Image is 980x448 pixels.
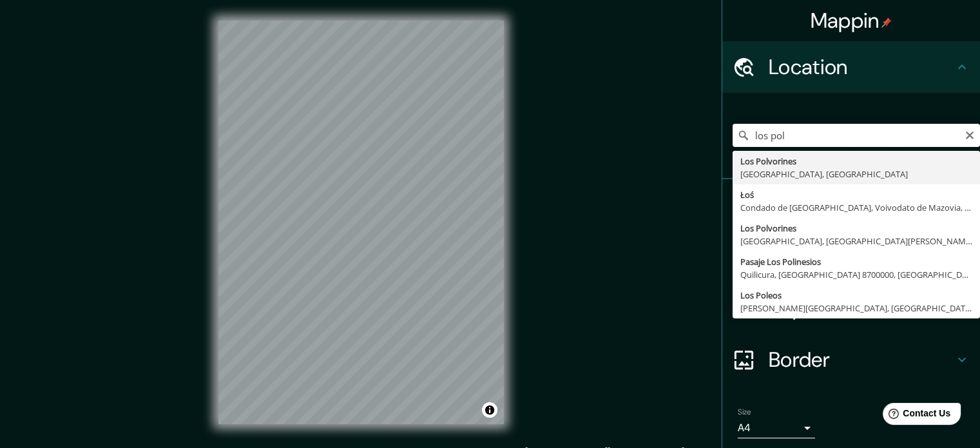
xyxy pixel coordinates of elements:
[769,347,954,373] h4: Border
[740,255,972,268] div: Pasaje Los Polinesios
[738,407,751,418] label: Size
[482,402,497,418] button: Toggle attribution
[740,268,972,281] div: Quilicura, [GEOGRAPHIC_DATA] 8700000, [GEOGRAPHIC_DATA]
[740,155,972,168] div: Los Polvorines
[740,222,972,235] div: Los Polvorines
[218,21,504,424] canvas: Map
[722,334,980,385] div: Border
[733,124,980,147] input: Pick your city or area
[722,282,980,334] div: Layout
[769,295,954,321] h4: Layout
[740,289,972,302] div: Los Poleos
[769,54,954,80] h4: Location
[740,168,972,180] div: [GEOGRAPHIC_DATA], [GEOGRAPHIC_DATA]
[722,231,980,282] div: Style
[740,201,972,214] div: Condado de [GEOGRAPHIC_DATA], Voivodato de Mazovia, [GEOGRAPHIC_DATA]
[811,8,892,34] h4: Mappin
[740,188,972,201] div: Łoś
[722,41,980,93] div: Location
[740,302,972,315] div: [PERSON_NAME][GEOGRAPHIC_DATA], [GEOGRAPHIC_DATA] 2520000, [GEOGRAPHIC_DATA]
[965,128,975,141] button: Clear
[865,398,966,434] iframe: Help widget launcher
[722,179,980,231] div: Pins
[738,418,815,438] div: A4
[881,17,892,28] img: pin-icon.png
[740,235,972,248] div: [GEOGRAPHIC_DATA], [GEOGRAPHIC_DATA][PERSON_NAME], [GEOGRAPHIC_DATA]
